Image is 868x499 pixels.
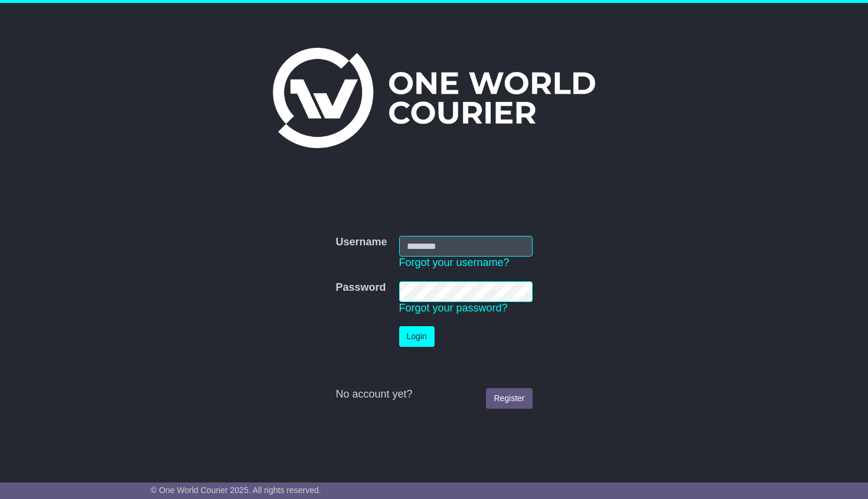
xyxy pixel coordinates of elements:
a: Forgot your username? [399,257,510,268]
label: Password [335,281,386,294]
img: One World [273,48,595,148]
button: Login [399,326,435,347]
div: No account yet? [335,388,532,401]
a: Register [486,388,532,409]
label: Username [335,236,387,249]
a: Forgot your password? [399,302,508,314]
span: © One World Courier 2025. All rights reserved. [151,485,321,495]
